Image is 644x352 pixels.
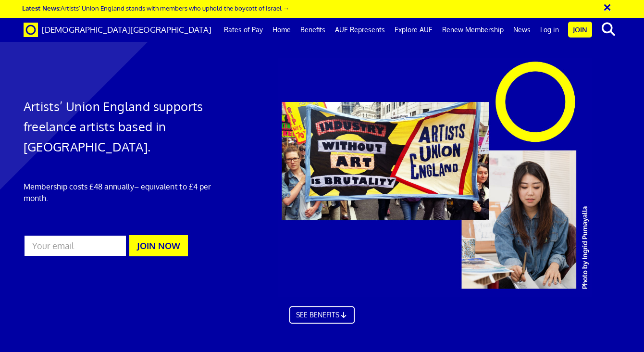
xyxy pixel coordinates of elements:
a: Log in [535,18,564,42]
input: Your email [24,235,127,257]
button: search [594,19,623,39]
a: Brand [DEMOGRAPHIC_DATA][GEOGRAPHIC_DATA] [16,18,219,42]
a: Renew Membership [437,18,508,42]
button: JOIN NOW [129,235,188,256]
a: Home [268,18,296,42]
a: SEE BENEFITS [289,306,355,324]
a: AUE Represents [330,18,390,42]
a: News [508,18,535,42]
a: Rates of Pay [219,18,268,42]
a: Explore AUE [390,18,437,42]
a: Benefits [296,18,330,42]
strong: Latest News: [22,4,61,12]
span: [DEMOGRAPHIC_DATA][GEOGRAPHIC_DATA] [42,25,211,35]
p: Membership costs £48 annually – equivalent to £4 per month. [24,181,213,204]
a: Join [568,22,592,38]
h1: Artists’ Union England supports freelance artists based in [GEOGRAPHIC_DATA]. [24,96,213,157]
a: Latest News:Artists’ Union England stands with members who uphold the boycott of Israel → [22,4,289,12]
